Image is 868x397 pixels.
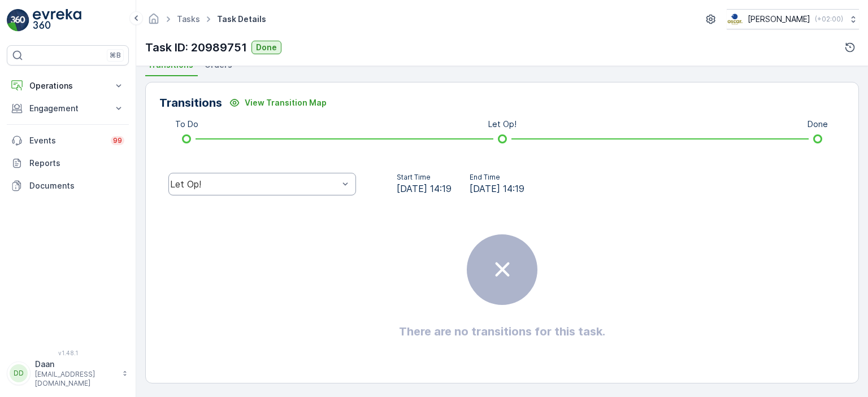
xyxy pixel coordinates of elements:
[7,359,129,388] button: DDDaan[EMAIL_ADDRESS][DOMAIN_NAME]
[35,370,116,388] p: [EMAIL_ADDRESS][DOMAIN_NAME]
[35,359,116,370] p: Daan
[29,135,104,146] p: Events
[170,179,338,189] div: Let Op!
[808,119,828,130] p: Done
[222,94,333,112] button: View Transition Map
[245,97,327,108] p: View Transition Map
[397,182,452,195] span: [DATE] 14:19
[7,174,129,197] a: Documents
[727,9,859,29] button: [PERSON_NAME](+02:00)
[215,14,268,25] span: Task Details
[175,119,198,130] p: To Do
[7,129,129,152] a: Events99
[159,94,222,111] p: Transitions
[7,350,129,356] span: v 1.48.1
[748,14,810,25] p: [PERSON_NAME]
[470,182,524,195] span: [DATE] 14:19
[29,103,106,114] p: Engagement
[113,136,122,145] p: 99
[488,119,517,130] p: Let Op!
[7,9,29,32] img: logo
[7,75,129,97] button: Operations
[33,9,81,32] img: logo_light-DOdMpM7g.png
[815,15,843,24] p: ( +02:00 )
[727,13,743,25] img: basis-logo_rgb2x.png
[397,173,452,182] p: Start Time
[7,152,129,174] a: Reports
[470,173,524,182] p: End Time
[177,14,200,24] a: Tasks
[145,39,247,56] p: Task ID: 20989751
[29,180,124,191] p: Documents
[110,51,121,60] p: ⌘B
[256,42,277,53] p: Done
[29,158,124,169] p: Reports
[29,80,106,91] p: Operations
[399,323,605,340] h2: There are no transitions for this task.
[147,17,160,27] a: Homepage
[10,364,28,382] div: DD
[251,41,281,54] button: Done
[7,97,129,120] button: Engagement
